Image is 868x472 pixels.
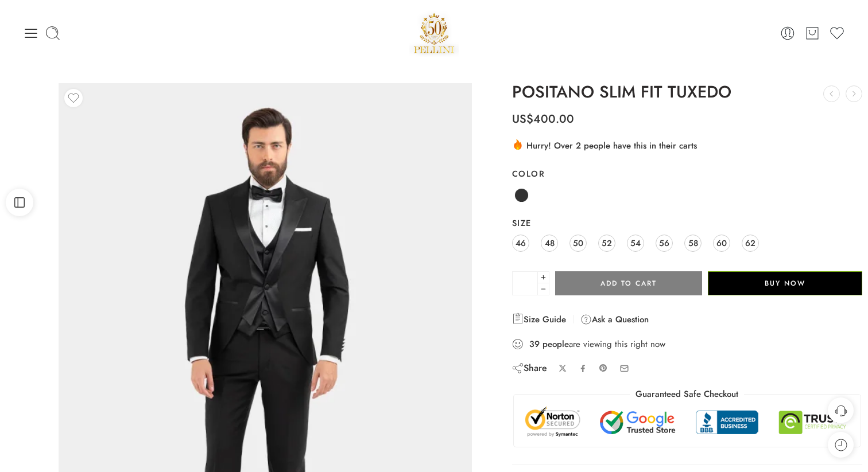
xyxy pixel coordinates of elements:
span: 54 [630,235,641,251]
bdi: 400.00 [512,111,574,127]
a: 52 [598,235,615,252]
a: 48 [541,235,558,252]
span: 60 [716,235,727,251]
a: Ask a Question [580,313,649,326]
input: Product quantity [512,271,538,295]
legend: Guaranteed Safe Checkout [630,388,744,400]
a: Share on Facebook [579,364,587,373]
a: Size Guide [512,313,566,326]
a: 50 [569,235,587,252]
a: Pin on Pinterest [599,364,608,373]
a: 60 [713,235,730,252]
div: are viewing this right now [512,338,862,350]
h1: POSITANO SLIM FIT TUXEDO [512,83,862,102]
a: 46 [512,235,529,252]
a: 56 [656,235,673,252]
span: US$ [512,111,533,127]
a: Share on X [559,364,567,373]
strong: 39 [529,338,540,350]
a: 54 [627,235,644,252]
img: Pellini [409,9,459,57]
a: Email to your friends [619,364,629,373]
button: Buy Now [708,271,862,295]
span: 56 [659,235,669,251]
span: 50 [573,235,583,251]
a: 58 [684,235,702,252]
span: 46 [516,235,526,251]
a: Cart [804,25,820,41]
a: Pellini - [409,9,459,57]
a: 62 [742,235,759,252]
img: Trust [522,406,852,438]
label: Size [512,217,862,229]
strong: people [542,338,569,350]
span: 62 [745,235,755,251]
span: 52 [602,235,612,251]
div: Hurry! Over 2 people have this in their carts [512,138,862,152]
div: Share [512,362,547,375]
button: Add to cart [555,271,702,295]
a: Login / Register [780,25,796,41]
a: Wishlist [829,25,845,41]
span: 48 [545,235,555,251]
span: 58 [688,235,698,251]
label: Color [512,168,862,180]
